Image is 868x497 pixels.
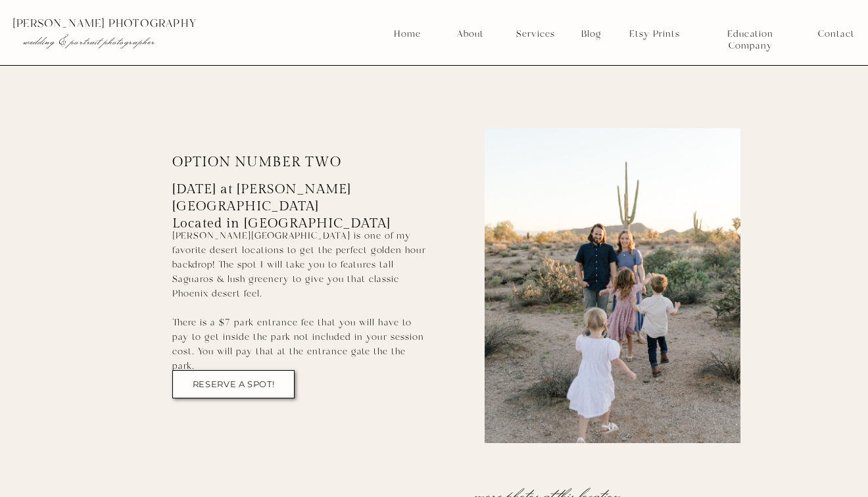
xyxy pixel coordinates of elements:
[393,28,422,40] a: Home
[624,28,685,40] a: Etsy Prints
[12,18,228,30] p: [PERSON_NAME] photography
[511,28,560,40] a: Services
[23,35,201,48] p: wedding & portrait photographer
[172,229,428,342] p: [PERSON_NAME][GEOGRAPHIC_DATA] is one of my favorite desert locations to get the perfect golden h...
[453,28,487,40] a: About
[172,155,372,172] p: option number two
[705,28,796,40] a: Education Company
[577,28,606,40] a: Blog
[190,379,277,389] a: RESERVE A SPOT!
[172,181,433,217] p: [DATE] at [PERSON_NAME][GEOGRAPHIC_DATA] Located in [GEOGRAPHIC_DATA]
[818,28,854,40] a: Contact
